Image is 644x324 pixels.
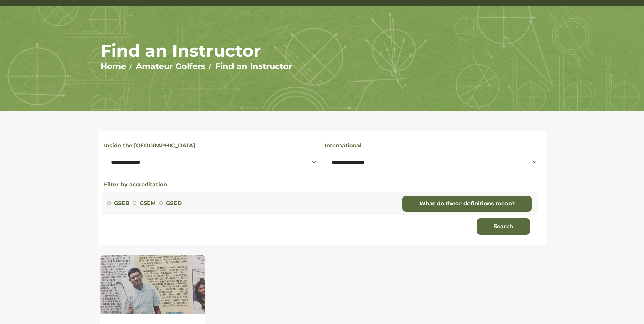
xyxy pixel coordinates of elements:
select: Select a country [325,154,540,170]
button: Search [477,218,530,235]
a: Find an Instructor [215,61,292,71]
a: What do these definitions mean? [402,196,532,212]
label: GSEM [140,199,156,208]
button: Filter by accreditation [104,181,167,189]
select: Select a state [104,154,319,170]
label: Inside the [GEOGRAPHIC_DATA] [104,141,195,150]
label: GSEB [114,199,129,208]
h1: Find an Instructor [100,40,544,61]
a: Home [100,61,126,71]
a: Amateur Golfers [136,61,205,71]
label: International [325,141,362,150]
label: GSED [166,199,182,208]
